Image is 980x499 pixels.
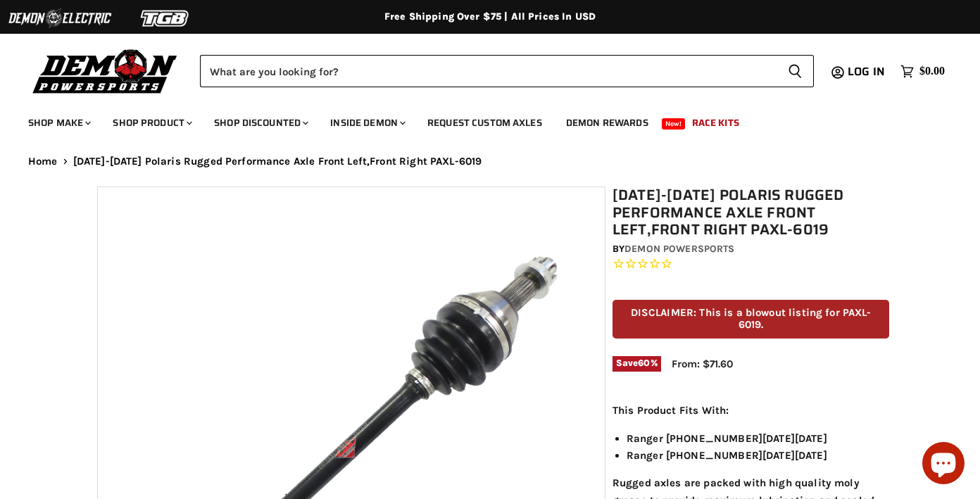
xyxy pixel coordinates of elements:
[320,108,414,137] a: Inside Demon
[893,61,952,82] a: $0.00
[102,108,201,137] a: Shop Product
[841,65,893,78] a: Log in
[612,257,890,272] span: Rated 0.0 out of 5 stars 0 reviews
[662,118,686,130] span: New!
[612,300,890,339] p: DISCLAIMER: This is a blowout listing for PAXL-6019.
[28,156,58,168] a: Home
[638,358,650,368] span: 60
[777,55,814,87] button: Search
[624,243,734,255] a: Demon Powersports
[919,65,945,78] span: $0.00
[555,108,659,137] a: Demon Rewards
[203,108,317,137] a: Shop Discounted
[612,402,890,419] p: This Product Fits With:
[918,442,969,488] inbox-online-store-chat: Shopify online store chat
[200,55,814,87] form: Product
[28,46,182,96] img: Demon Powersports
[681,108,750,137] a: Race Kits
[627,447,890,464] li: Ranger [PHONE_NUMBER][DATE][DATE]
[672,358,733,370] span: From: $71.60
[113,5,218,32] img: TGB Logo 2
[612,187,890,239] h1: [DATE]-[DATE] Polaris Rugged Performance Axle Front Left,Front Right PAXL-6019
[417,108,553,137] a: Request Custom Axles
[18,103,941,137] ul: Main menu
[848,63,885,80] span: Log in
[200,55,777,87] input: Search
[18,108,99,137] a: Shop Make
[612,356,661,372] span: Save %
[612,241,890,257] div: by
[627,430,890,447] li: Ranger [PHONE_NUMBER][DATE][DATE]
[7,5,113,32] img: Demon Electric Logo 2
[73,156,482,168] span: [DATE]-[DATE] Polaris Rugged Performance Axle Front Left,Front Right PAXL-6019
